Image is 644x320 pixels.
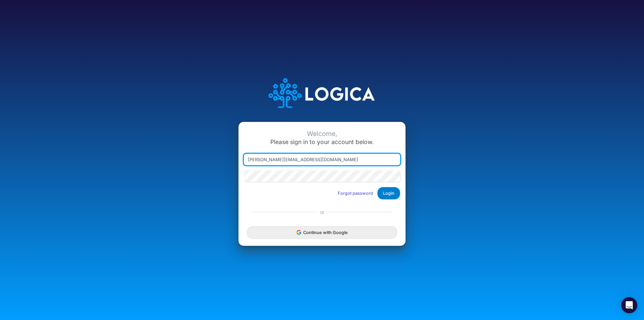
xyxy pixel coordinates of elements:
[333,188,377,199] button: Forgot password
[244,130,400,138] div: Welcome,
[377,187,400,199] button: Login
[244,154,400,165] input: Email
[247,226,397,239] button: Continue with Google
[621,297,637,313] div: Open Intercom Messenger
[270,138,374,145] span: Please sign in to your account below.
